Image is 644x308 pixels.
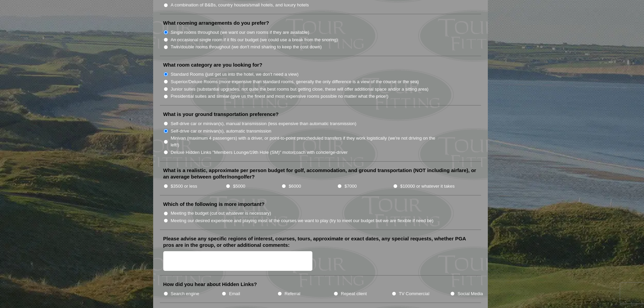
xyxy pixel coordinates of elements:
label: Self-drive car or minivan(s), automatic transmission [171,128,271,135]
label: What rooming arrangements do you prefer? [163,20,269,26]
label: Presidential suites and similar (give us the finest and most expensive rooms possible no matter w... [171,93,388,100]
label: Twin/double rooms throughout (we don't mind sharing to keep the cost down) [171,44,322,50]
label: Referral [285,290,301,297]
label: Superior/Deluxe Rooms (more expensive than standard rooms, generally the only difference is a vie... [171,78,419,85]
label: Email [229,290,240,297]
label: $5000 [233,183,245,190]
label: How did you hear about Hidden Links? [163,281,257,288]
label: A combination of B&Bs, country houses/small hotels, and luxury hotels [171,2,309,8]
label: An occasional single room if it fits our budget (we could use a break from the snoring) [171,37,338,43]
label: Repeat client [341,290,367,297]
label: Please advise any specific regions of interest, courses, tours, approximate or exact dates, any s... [163,235,478,248]
label: Self-drive car or minivan(s), manual transmission (less expensive than automatic transmission) [171,120,356,127]
label: Standard Rooms (just get us into the hotel, we don't need a view) [171,71,299,78]
label: TV Commercial [399,290,429,297]
label: Single rooms throughout (we want our own rooms if they are available) [171,29,309,36]
label: Deluxe Hidden Links "Members Lounge/19th Hole (SM)" motorcoach with concierge-driver [171,149,348,156]
label: What is your ground transportation preference? [163,111,279,118]
label: $6000 [289,183,301,190]
label: Social Media [457,290,483,297]
label: $10000 or whatever it takes [400,183,455,190]
label: Search engine [171,290,199,297]
label: What is a realistic, approximate per person budget for golf, accommodation, and ground transporta... [163,167,478,180]
label: What room category are you looking for? [163,62,262,68]
label: Minivan (maximum 4 passengers) with a driver, or point-to-point prescheduled transfers if they wo... [171,135,443,148]
label: Junior suites (substantial upgrades, not quite the best rooms but getting close, these will offer... [171,86,429,93]
label: $3500 or less [171,183,197,190]
label: $7000 [344,183,357,190]
label: Meeting the budget (cut out whatever is necessary) [171,210,271,217]
label: Meeting our desired experience and playing most of the courses we want to play (try to meet our b... [171,217,434,224]
label: Which of the following is more important? [163,201,265,208]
